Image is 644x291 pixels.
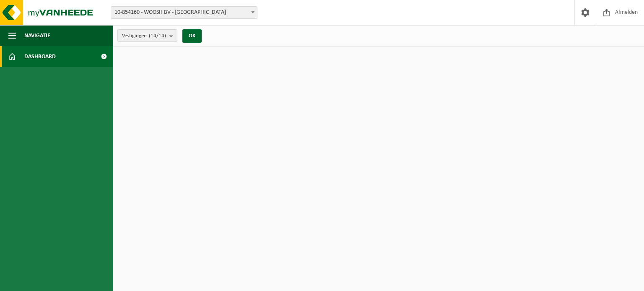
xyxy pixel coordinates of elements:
[24,25,50,46] span: Navigatie
[111,7,257,18] span: 10-854160 - WOOSH BV - GENT
[122,30,166,42] span: Vestigingen
[24,46,56,67] span: Dashboard
[149,33,166,39] count: (14/14)
[182,29,202,43] button: OK
[111,6,257,19] span: 10-854160 - WOOSH BV - GENT
[117,29,177,42] button: Vestigingen(14/14)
